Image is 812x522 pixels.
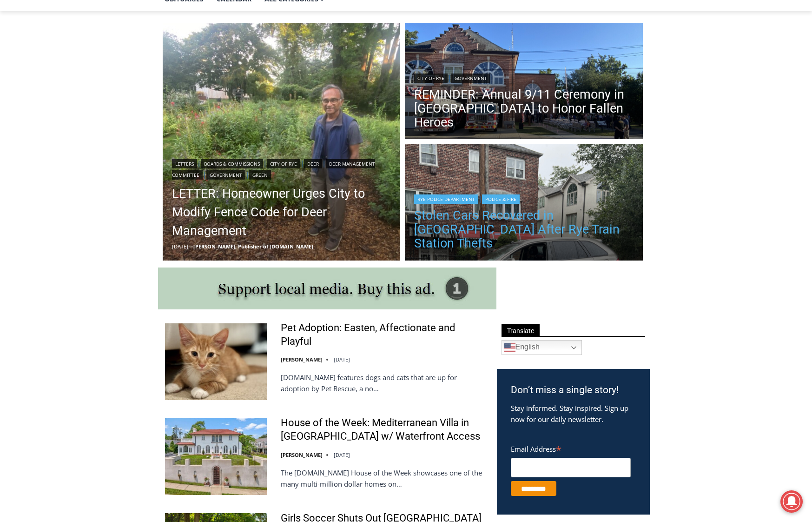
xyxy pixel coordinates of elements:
[504,342,515,353] img: en
[304,159,322,168] a: Deer
[405,144,643,263] img: (PHOTO: This Ford Edge was stolen from the Rye Metro North train station on Tuesday, September 9,...
[172,157,391,180] div: | | | | | |
[502,340,582,355] a: English
[502,324,540,336] span: Translate
[249,170,271,180] a: Green
[405,23,643,142] a: Read More REMINDER: Annual 9/11 Ceremony in Rye to Honor Fallen Heroes
[163,23,401,261] a: Read More LETTER: Homeowner Urges City to Modify Fence Code for Deer Management
[281,356,323,363] a: [PERSON_NAME]
[267,159,300,168] a: City of Rye
[193,243,313,250] a: [PERSON_NAME], Publisher of [DOMAIN_NAME]
[163,23,401,261] img: (PHOTO: Shankar Narayan in his native plant perennial garden on Manursing Way in Rye on Sunday, S...
[243,93,431,114] span: Intern @ [DOMAIN_NAME]
[0,94,93,116] a: Open Tues. - Sun. [PHONE_NUMBER]
[281,416,485,443] a: House of the Week: Mediterranean Villa in [GEOGRAPHIC_DATA] w/ Waterfront Access
[405,23,643,142] img: (PHOTO: The City of Rye 9-11 ceremony on Wednesday, September 11, 2024. It was the 23rd anniversa...
[511,440,631,456] label: Email Address
[414,74,448,83] a: City of Rye
[511,383,636,398] h3: Don’t miss a single story!
[281,467,485,489] p: The [DOMAIN_NAME] House of the Week showcases one of the many multi-million dollar homes on…
[414,194,478,204] a: Rye Police Department
[3,96,91,131] span: Open Tues. - Sun. [PHONE_NUMBER]
[235,0,439,90] div: "The first chef I interviewed talked about coming to [GEOGRAPHIC_DATA] from [GEOGRAPHIC_DATA] in ...
[414,193,634,204] div: |
[281,451,323,458] a: [PERSON_NAME]
[158,268,496,309] img: support local media, buy this ad
[281,321,485,348] a: Pet Adoption: Easten, Affectionate and Playful
[172,243,188,250] time: [DATE]
[165,323,267,400] img: Pet Adoption: Easten, Affectionate and Playful
[405,144,643,263] a: Read More Stolen Cars Recovered in Bronx After Rye Train Station Thefts
[206,170,245,180] a: Government
[165,418,267,495] img: House of the Week: Mediterranean Villa in Mamaroneck w/ Waterfront Access
[414,72,634,83] div: |
[414,87,634,129] a: REMINDER: Annual 9/11 Ceremony in [GEOGRAPHIC_DATA] to Honor Fallen Heroes
[334,356,350,363] time: [DATE]
[482,194,520,204] a: Police & Fire
[334,451,350,458] time: [DATE]
[191,243,193,250] span: –
[414,208,634,250] a: Stolen Cars Recovered in [GEOGRAPHIC_DATA] After Rye Train Station Thefts
[224,90,450,116] a: Intern @ [DOMAIN_NAME]
[511,402,636,425] p: Stay informed. Stay inspired. Sign up now for our daily newsletter.
[201,159,263,168] a: Boards & Commissions
[96,58,137,111] div: "clearly one of the favorites in the [GEOGRAPHIC_DATA] neighborhood"
[172,184,391,240] a: LETTER: Homeowner Urges City to Modify Fence Code for Deer Management
[281,372,485,394] p: [DOMAIN_NAME] features dogs and cats that are up for adoption by Pet Rescue, a no…
[451,74,490,83] a: Government
[172,159,197,168] a: Letters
